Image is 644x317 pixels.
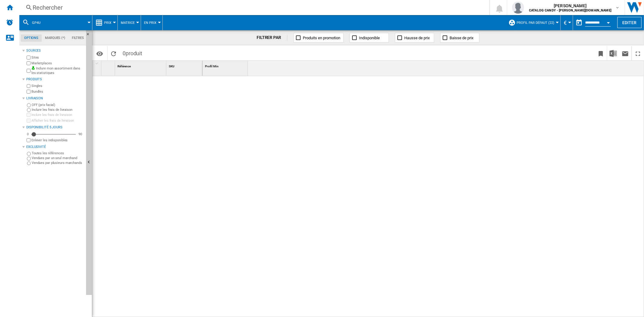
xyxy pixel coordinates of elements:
input: OFF (prix facial) [27,103,31,107]
label: Inclure mon assortiment dans les statistiques [31,66,84,75]
md-tab-item: Filtres [69,34,87,42]
label: Vendues par plusieurs marchands [32,161,84,165]
span: Matrice [121,21,135,25]
button: Open calendar [603,16,614,27]
div: Prix [95,15,114,30]
div: Sort None [116,61,166,70]
input: Bundles [27,90,30,94]
button: md-calendar [573,17,585,29]
span: En Prix [144,21,156,25]
label: Enlever les indisponibles [31,138,84,142]
span: Produits en promotion [303,36,340,40]
md-slider: Disponibilité [31,131,76,137]
img: profile.jpg [512,2,524,14]
img: mysite-bg-18x18.png [31,66,35,70]
div: GP4U [22,15,89,30]
div: 90 [77,132,84,136]
div: Sort None [168,61,202,70]
input: Singles [27,84,30,88]
input: Vendues par plusieurs marchands [27,162,31,165]
input: Vendues par un seul marchand [27,157,31,161]
label: Vendues par un seul marchand [32,156,84,160]
button: Matrice [121,15,138,30]
span: Hausse de prix [404,36,430,40]
button: Prix [104,15,114,30]
md-menu: Currency [561,15,573,30]
div: Rechercher [33,3,474,12]
button: Télécharger au format Excel [607,46,619,60]
div: FILTRER PAR [257,35,287,41]
button: Recharger [107,46,120,60]
button: Indisponible [350,33,389,43]
span: 0 [120,46,145,59]
button: Profil par défaut (22) [517,15,557,30]
span: € [564,20,567,26]
span: Baisse de prix [450,36,473,40]
input: Inclure les frais de livraison [27,113,30,117]
button: En Prix [144,15,159,30]
span: Profil par défaut (22) [517,21,554,25]
div: Profil par défaut (22) [508,15,557,30]
button: Masquer [86,30,93,41]
label: Inclure les frais de livraison [31,113,84,117]
b: CATALOG CANDY - [PERSON_NAME][DOMAIN_NAME] [529,8,611,12]
button: Hausse de prix [395,33,434,43]
label: Inclure les frais de livraison [32,107,84,112]
label: Afficher les frais de livraison [31,118,84,123]
div: Disponibilité 5 Jours [26,125,84,130]
md-tab-item: Options [21,34,42,42]
span: GP4U [32,21,40,25]
input: Afficher les frais de livraison [27,138,30,142]
button: Options [94,48,106,59]
label: Sites [31,55,84,60]
button: Envoyer ce rapport par email [619,46,631,60]
div: Livraison [26,96,84,101]
label: Marketplaces [31,61,84,66]
img: alerts-logo.svg [6,19,13,26]
div: Exclusivité [26,145,84,149]
span: [PERSON_NAME] [529,3,611,9]
button: Créer un favoris [595,46,607,60]
button: Baisse de prix [440,33,479,43]
div: Profil Min Sort None [204,61,248,70]
input: Sites [27,56,30,59]
div: SKU Sort None [168,61,202,70]
div: Référence Sort None [116,61,166,70]
span: SKU [169,65,175,68]
button: Plein écran [632,46,644,60]
img: excel-24x24.png [610,50,617,57]
span: Profil Min [205,65,219,68]
div: Sort None [204,61,248,70]
span: Prix [104,21,111,25]
input: Marketplaces [27,61,30,65]
label: Bundles [31,89,84,94]
label: OFF (prix facial) [32,103,84,107]
md-tab-item: Marques (*) [42,34,69,42]
div: Produits [26,77,84,82]
label: Toutes les références [32,151,84,155]
button: Editer [617,17,642,28]
span: produit [126,50,142,56]
button: GP4U [32,15,46,30]
button: Produits en promotion [293,33,344,43]
input: Inclure mon assortiment dans les statistiques [27,67,30,75]
div: Sources [26,48,84,53]
input: Afficher les frais de livraison [27,119,30,123]
button: Masquer [86,30,92,295]
div: 0 [25,132,30,136]
input: Inclure les frais de livraison [27,108,31,112]
span: Indisponible [359,36,380,40]
label: Singles [31,84,84,88]
input: Toutes les références [27,152,31,156]
span: Référence [117,65,131,68]
div: Sort None [103,61,115,70]
button: € [564,15,570,30]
